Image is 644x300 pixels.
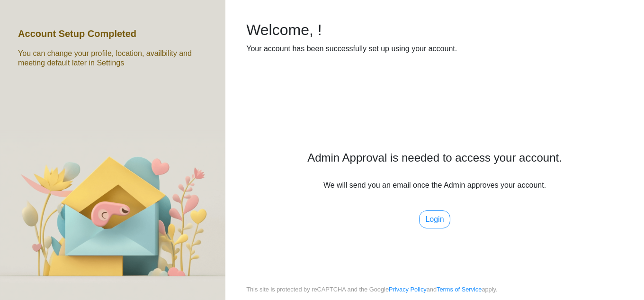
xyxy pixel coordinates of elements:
[246,21,623,39] h2: Welcome, !
[246,151,623,165] h4: Admin Approval is needed to access your account.
[246,43,623,55] div: Your account has been successfully set up using your account.
[437,286,482,293] a: Terms of Service
[389,286,427,293] a: Privacy Policy
[246,285,497,300] small: This site is protected by reCAPTCHA and the Google and apply.
[18,28,136,39] h5: Account Setup Completed
[18,49,207,67] h6: You can change your profile, location, availbility and meeting default later in Settings
[419,210,450,228] a: Login
[246,151,623,229] div: We will send you an email once the Admin approves your account.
